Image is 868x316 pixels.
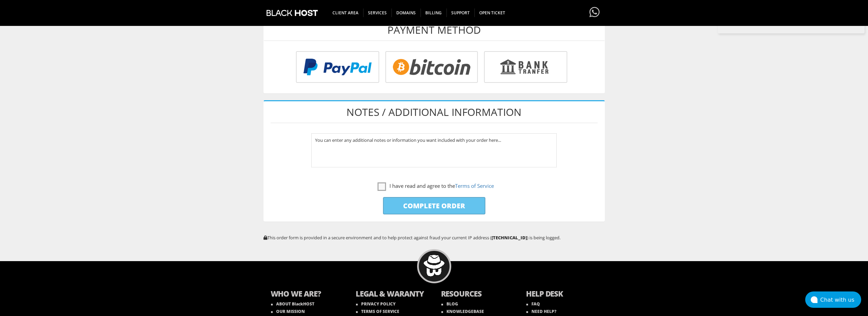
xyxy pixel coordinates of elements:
button: Chat with us [805,291,861,308]
b: LEGAL & WARANTY [356,288,427,300]
a: OUR MISSION [271,309,305,314]
h1: Payment Method [264,19,604,41]
span: Support [446,9,475,17]
textarea: You can enter any additional notes or information you want included with your order here... [311,133,557,167]
a: BLOG [441,301,458,307]
p: This order form is provided in a secure environment and to help protect against fraud your curren... [264,235,605,241]
a: TERMS OF SERVICE [356,309,399,314]
a: NEED HELP? [526,309,556,314]
label: I have read and agree to the [378,182,494,190]
div: Chat with us [820,297,861,303]
a: PRIVACY POLICY [356,301,396,307]
b: RESOURCES [441,288,513,300]
h1: Notes / Additional Information [271,101,598,123]
img: BlackHOST mascont, Blacky. [423,255,445,276]
strong: [TECHNICAL_ID] [492,235,527,241]
span: Open Ticket [474,9,510,17]
a: FAQ [526,301,540,307]
b: WHO WE ARE? [271,288,342,300]
img: Bitcoin.png [385,51,478,83]
span: Domains [392,9,421,17]
input: Complete Order [383,197,485,214]
span: Billing [421,9,447,17]
a: ABOUT BlackHOST [271,301,314,307]
span: CLIENT AREA [328,9,364,17]
a: KNOWLEDGEBASE [441,309,484,314]
a: Terms of Service [455,182,494,189]
img: PayPal.png [296,51,379,83]
span: SERVICES [363,9,392,17]
b: HELP DESK [526,288,598,300]
img: Bank%20Transfer.png [484,51,567,83]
